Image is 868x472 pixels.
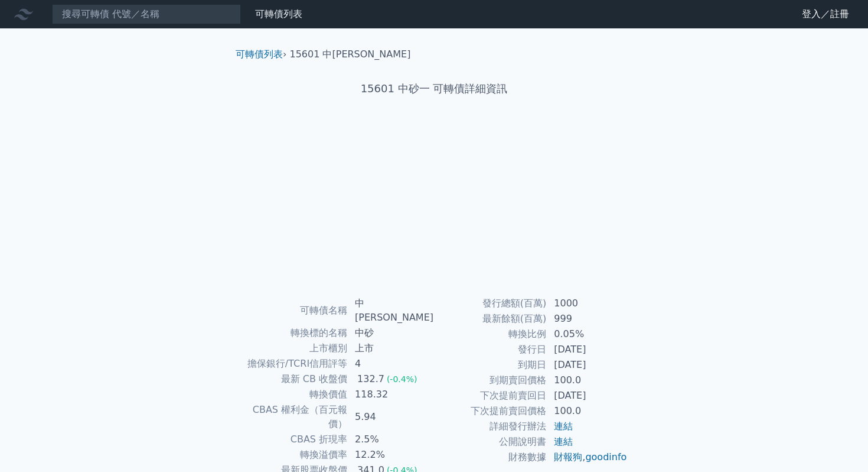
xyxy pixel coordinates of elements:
[434,450,547,465] td: 財務數據
[547,388,628,403] td: [DATE]
[547,296,628,311] td: 1000
[348,325,434,341] td: 中砂
[52,4,241,24] input: 搜尋可轉債 代號／名稱
[290,47,411,62] li: 15601 中[PERSON_NAME]
[547,326,628,342] td: 0.05%
[434,373,547,388] td: 到期賣回價格
[240,296,348,325] td: 可轉債名稱
[348,356,434,371] td: 4
[434,296,547,311] td: 發行總額(百萬)
[348,447,434,463] td: 12.2%
[348,402,434,432] td: 5.94
[255,8,302,20] a: 可轉債列表
[240,387,348,402] td: 轉換價值
[348,341,434,356] td: 上市
[434,357,547,373] td: 到期日
[240,371,348,387] td: 最新 CB 收盤價
[434,419,547,434] td: 詳細發行辦法
[434,403,547,419] td: 下次提前賣回價格
[547,311,628,326] td: 999
[236,47,286,62] li: ›
[226,80,642,97] h1: 15601 中砂一 可轉債詳細資訊
[434,342,547,357] td: 發行日
[585,451,626,463] a: goodinfo
[348,387,434,402] td: 118.32
[236,49,283,60] a: 可轉債列表
[547,342,628,357] td: [DATE]
[387,374,417,384] span: (-0.4%)
[434,434,547,450] td: 公開說明書
[434,388,547,403] td: 下次提前賣回日
[240,402,348,432] td: CBAS 權利金（百元報價）
[240,432,348,447] td: CBAS 折現率
[547,373,628,388] td: 100.0
[554,451,582,463] a: 財報狗
[348,432,434,447] td: 2.5%
[554,436,573,447] a: 連結
[547,450,628,465] td: ,
[240,447,348,463] td: 轉換溢價率
[547,357,628,373] td: [DATE]
[554,421,573,432] a: 連結
[355,372,387,386] div: 132.7
[240,325,348,341] td: 轉換標的名稱
[348,296,434,325] td: 中[PERSON_NAME]
[792,5,859,24] a: 登入／註冊
[240,341,348,356] td: 上市櫃別
[547,403,628,419] td: 100.0
[434,311,547,326] td: 最新餘額(百萬)
[434,326,547,342] td: 轉換比例
[240,356,348,371] td: 擔保銀行/TCRI信用評等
